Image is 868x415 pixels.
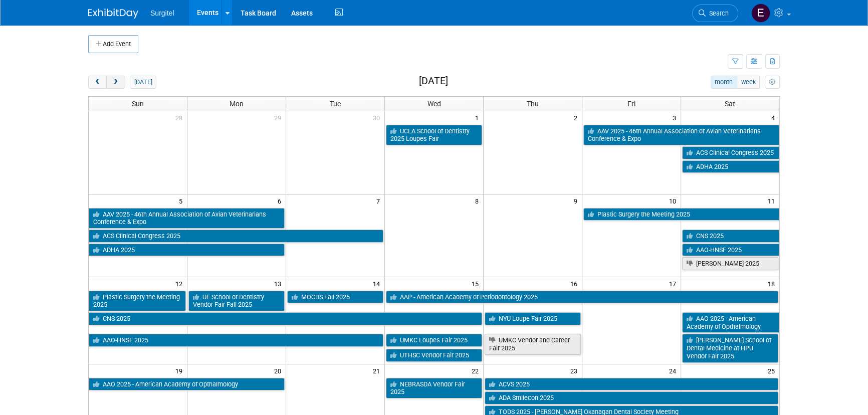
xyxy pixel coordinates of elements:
a: AAV 2025 - 46th Annual Association of Avian Veterinarians Conference & Expo [89,208,285,229]
span: 3 [672,111,681,124]
a: NYU Loupe Fair 2025 [485,312,581,325]
span: 1 [474,111,483,124]
span: Search [706,10,729,17]
span: Sat [725,100,735,108]
button: month [711,76,737,89]
span: 10 [668,194,681,207]
a: Plastic Surgery the Meeting 2025 [583,208,779,221]
span: 7 [375,194,384,207]
span: 5 [178,194,187,207]
a: UCLA School of Dentistry 2025 Loupes Fair [386,125,482,145]
a: ACS Clinical Congress 2025 [682,146,779,159]
button: myCustomButton [765,76,780,89]
button: Add Event [88,35,138,53]
a: UF School of Dentistry Vendor Fair Fall 2025 [188,291,285,311]
a: AAP - American Academy of Periodontology 2025 [386,291,778,304]
span: Fri [627,100,635,108]
a: ADHA 2025 [682,160,779,173]
span: 15 [471,277,483,290]
button: prev [88,76,107,89]
span: Thu [527,100,539,108]
a: NEBRASDA Vendor Fair 2025 [386,378,482,398]
a: AAO 2025 - American Academy of Opthalmology [89,378,285,391]
a: ACVS 2025 [485,378,778,391]
span: 6 [277,194,286,207]
span: 9 [573,194,582,207]
a: Search [692,5,738,22]
span: 17 [668,277,681,290]
span: 8 [474,194,483,207]
span: 28 [174,111,187,124]
span: 11 [767,194,779,207]
a: CNS 2025 [89,312,482,325]
span: 2 [573,111,582,124]
a: ADHA 2025 [89,244,285,257]
a: AAO-HNSF 2025 [89,334,383,347]
span: 12 [174,277,187,290]
span: 30 [372,111,384,124]
button: week [737,76,760,89]
a: UTHSC Vendor Fair 2025 [386,349,482,362]
span: 14 [372,277,384,290]
a: [PERSON_NAME] 2025 [682,257,778,270]
span: 20 [273,364,286,377]
span: 23 [569,364,582,377]
span: Surgitel [150,9,174,17]
img: ExhibitDay [88,9,138,19]
a: ADA Smilecon 2025 [485,391,778,404]
i: Personalize Calendar [769,79,775,86]
a: UMKC Loupes Fair 2025 [386,334,482,347]
span: Wed [427,100,441,108]
a: MOCDS Fall 2025 [287,291,383,304]
a: Plastic Surgery the Meeting 2025 [89,291,186,311]
span: Mon [230,100,244,108]
img: Event Coordinator [751,4,770,23]
span: 4 [770,111,779,124]
button: next [106,76,125,89]
a: CNS 2025 [682,230,779,243]
a: AAO 2025 - American Academy of Opthalmology [682,312,779,333]
span: 21 [372,364,384,377]
span: 18 [767,277,779,290]
span: 29 [273,111,286,124]
h2: [DATE] [419,76,448,87]
a: [PERSON_NAME] School of Dental Medicine at HPU Vendor Fair 2025 [682,334,778,362]
a: ACS Clinical Congress 2025 [89,230,383,243]
span: 24 [668,364,681,377]
span: Sun [132,100,144,108]
span: 19 [174,364,187,377]
span: 13 [273,277,286,290]
span: 22 [471,364,483,377]
a: AAV 2025 - 46th Annual Association of Avian Veterinarians Conference & Expo [583,125,779,145]
button: [DATE] [130,76,156,89]
span: 16 [569,277,582,290]
span: 25 [767,364,779,377]
span: Tue [330,100,341,108]
a: AAO-HNSF 2025 [682,244,779,257]
a: UMKC Vendor and Career Fair 2025 [485,334,581,354]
